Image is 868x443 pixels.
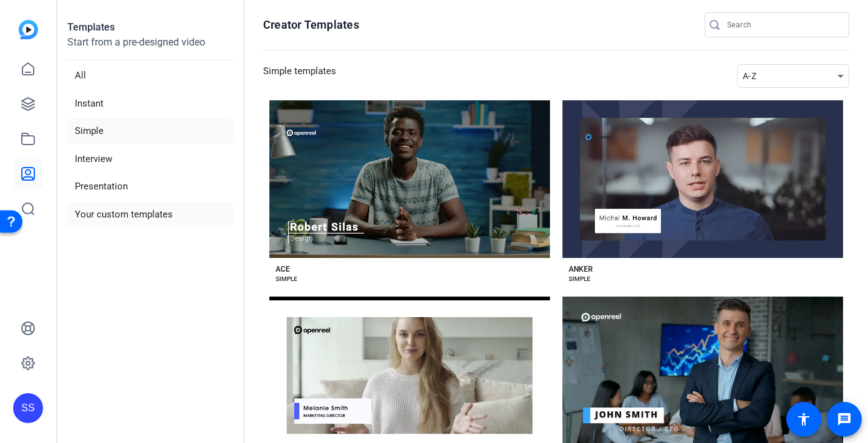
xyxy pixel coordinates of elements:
[269,100,550,258] button: Template image
[263,17,359,32] h1: Creator Templates
[569,264,593,274] div: ANKER
[67,202,233,227] li: Your custom templates
[19,20,38,39] img: blue-gradient.svg
[743,71,756,81] span: A-Z
[67,35,233,60] p: Start from a pre-designed video
[67,118,233,144] li: Simple
[276,264,290,274] div: ACE
[67,146,233,172] li: Interview
[67,21,115,33] strong: Templates
[263,64,336,88] h3: Simple templates
[276,274,297,284] div: SIMPLE
[796,412,811,427] mat-icon: accessibility
[13,393,43,423] div: SS
[569,274,591,284] div: SIMPLE
[67,174,233,199] li: Presentation
[727,17,839,32] input: Search
[67,63,233,88] li: All
[67,91,233,117] li: Instant
[562,100,843,258] button: Template image
[837,412,852,427] mat-icon: message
